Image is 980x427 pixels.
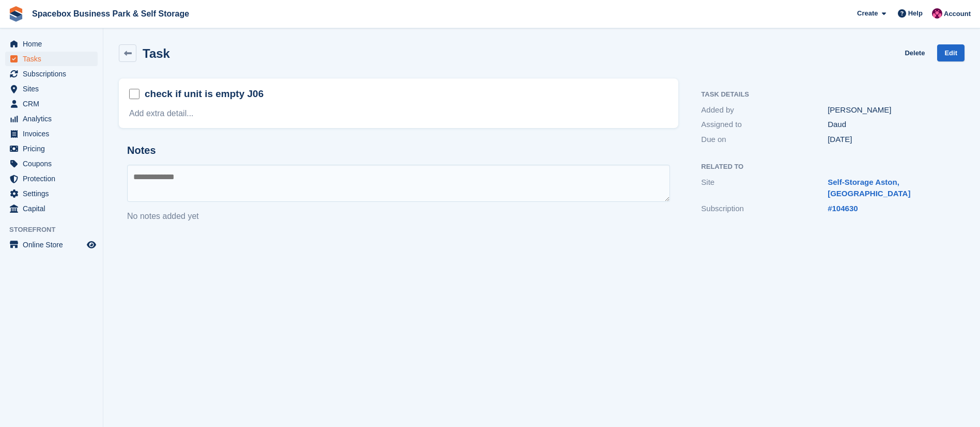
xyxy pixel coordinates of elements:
[701,203,828,215] div: Subscription
[701,119,828,131] div: Assigned to
[828,134,954,146] div: [DATE]
[5,67,98,81] a: menu
[127,145,670,156] h2: Notes
[23,126,85,141] span: Invoices
[143,46,170,60] h2: Task
[5,171,98,186] a: menu
[5,141,98,156] a: menu
[5,37,98,51] a: menu
[23,97,85,111] span: CRM
[828,178,910,198] a: Self-Storage Aston, [GEOGRAPHIC_DATA]
[8,6,24,22] img: stora-icon-8386f47178a22dfd0bd8f6a31ec36ba5ce8667c1dd55bd0f319d3a0aa187defe.svg
[701,163,954,171] h2: Related to
[23,186,85,201] span: Settings
[23,52,85,66] span: Tasks
[908,8,923,19] span: Help
[944,9,971,19] span: Account
[5,52,98,66] a: menu
[905,44,925,61] a: Delete
[701,134,828,146] div: Due on
[23,201,85,216] span: Capital
[5,112,98,126] a: menu
[127,212,199,220] span: No notes added yet
[23,67,85,81] span: Subscriptions
[23,141,85,156] span: Pricing
[28,5,193,22] a: Spacebox Business Park & Self Storage
[937,44,965,61] a: Edit
[85,239,98,251] a: Preview store
[23,112,85,126] span: Analytics
[701,91,954,99] h2: Task Details
[145,87,263,101] h2: check if unit is empty J06
[5,238,98,252] a: menu
[5,126,98,141] a: menu
[828,104,954,116] div: [PERSON_NAME]
[23,156,85,171] span: Coupons
[9,225,103,235] span: Storefront
[5,97,98,111] a: menu
[5,156,98,171] a: menu
[857,8,878,19] span: Create
[129,109,194,118] a: Add extra detail...
[5,82,98,96] a: menu
[23,82,85,96] span: Sites
[5,186,98,201] a: menu
[701,177,828,200] div: Site
[828,119,954,131] div: Daud
[23,238,85,252] span: Online Store
[23,37,85,51] span: Home
[701,104,828,116] div: Added by
[23,171,85,186] span: Protection
[5,201,98,216] a: menu
[932,8,942,19] img: Avishka Chauhan
[828,204,858,213] a: #104630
